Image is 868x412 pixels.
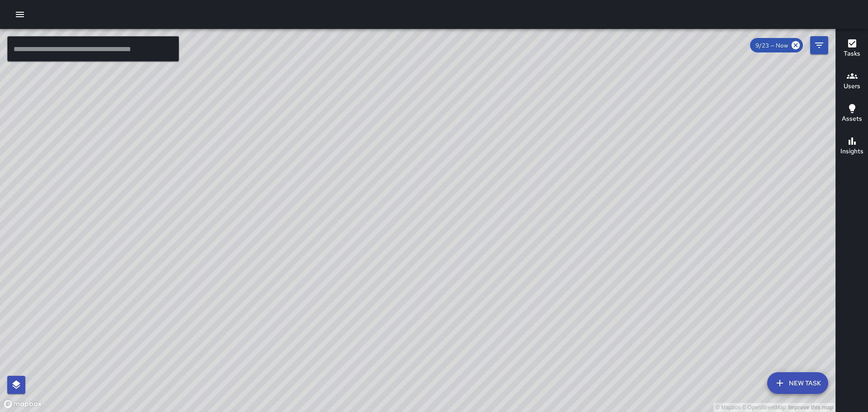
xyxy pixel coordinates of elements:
span: 9/23 — Now [750,42,793,49]
h6: Insights [840,147,863,156]
button: New Task [767,372,828,394]
button: Filters [810,36,828,54]
button: Users [836,65,868,98]
button: Tasks [836,33,868,65]
div: 9/23 — Now [750,38,803,52]
button: Insights [836,130,868,163]
button: Assets [836,98,868,130]
h6: Tasks [844,49,860,59]
h6: Assets [842,114,862,124]
h6: Users [844,81,860,91]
